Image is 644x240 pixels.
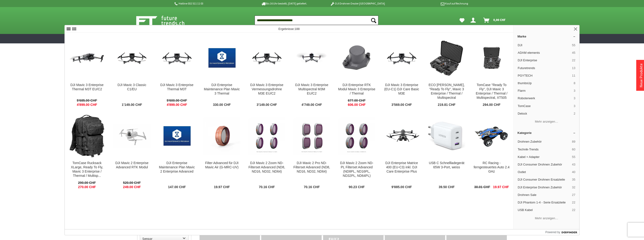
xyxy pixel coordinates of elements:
span: Ergebnisse: [278,27,300,31]
img: TomCase Rucksack XLarge, Ready To Fly, Mavic 3 Enterprise / Thermal / Multisp... [70,115,104,157]
span: 270.00 CHF [78,185,96,189]
span: Delock [518,112,572,116]
a: Neue Produkte [639,63,643,87]
img: DJI Mavic 3 Enterprise Vermessungsdrohne M3E EU/C2 [248,47,285,68]
span: 3 [574,104,575,108]
div: DJI Mavic 3 Enterprise Vermessungsdrohne M3E EU/C2 [248,83,285,96]
a: DJI Enterprise Maintenance Plan Mavic 3 Thermal DJI Enterprise Maintenance Plan Mavic 3 Thermal 3... [200,33,244,111]
span: 3 [574,89,575,93]
span: 70.16 CHF [259,185,275,189]
a: DJI Mavic 3 Enterprise (EU-C1) DJI Care Basic M3E DJI Mavic 3 Enterprise (EU-C1) DJI Care Basic M... [379,33,424,111]
span: Drohnen Sale [518,193,570,197]
span: 4'899.00 CHF [77,103,97,107]
a: DJI Mavic 3 Enterprise Multispectral M3M EU/C2 DJI Mavic 3 Enterprise Multispectral M3M EU/C2 4'7... [289,33,334,111]
a: DJI Enterprise Matrice 400 (EU-C3) inkl. DJI Care Enterprise Plus DJI Enterprise Matrice 400 (EU-... [379,111,424,193]
img: DJI Enterprise Maintenance Plan Mavic 2 Enterprise Advanced [158,122,196,150]
button: Suchen [368,16,378,25]
span: 70.16 CHF [304,185,320,189]
div: DJI Mavic 2 Zoom ND-PL Filterset Advanced (ND8PL, ND16PL, ND32PL, ND64PL) [338,161,375,178]
img: DJI Mavic 3 Enterprise Multispectral M3M EU/C2 [293,47,330,68]
div: TomCase Rucksack XLarge, Ready To Fly, Mavic 3 Enterprise / Thermal / Multisp... [68,161,106,178]
div: DJI Mavic 3 Enterprise Thermal M3T [158,83,196,91]
span: 4'749.00 CHF [302,103,322,107]
span: Kabel + Adapter [518,155,570,159]
span: 188 [295,27,300,31]
img: DJI Mavic 3 Classic C1/EU [113,47,151,68]
img: DJI Enterprise RTK Modul Mavic 3 Enterprise / Thermal [338,44,375,72]
img: DJI Enterprise Maintenance Plan Mavic 3 Thermal [203,44,240,72]
span: 219.81 CHF [438,103,455,107]
span: Roboterwerk [518,96,572,100]
span: Flarm [518,89,572,93]
span: 677.00 CHF [348,99,365,103]
img: DJI Mavic 2 Zoom ND-Filterset Advanced (ND8, ND16, ND32, ND64) [248,117,285,155]
a: Meine Favoriten [457,16,467,25]
span: 249.00 CHF [123,185,141,189]
a: DJI Mavic 2 Zoom ND-PL Filterset Advanced (ND8PL, ND16PL, ND32PL, ND64PL) DJI Mavic 2 Zoom ND-PL ... [334,111,379,193]
span: DJI Phantom 1-4 - Serie Ersatzteile [518,200,570,205]
span: 330.00 CHF [213,103,231,107]
div: DJI Mavic 3 Enterprise Thermal M3T EU/C2 [68,83,106,91]
span: 606.00 CHF [348,103,365,107]
div: TomCase "Ready To Fly", DJI Mavic 3 Enterprise / Thermal / Multispectral, XT505 [473,83,510,100]
div: DJI Mavic 2 Zoom ND-Filterset Advanced (ND8, ND16, ND32, ND64) [248,161,285,174]
span: PGYTECH [518,74,570,78]
p: Kauf auf Rechnung [394,1,468,6]
span: 3'149.00 CHF [256,103,277,107]
a: Powered by [545,229,579,235]
div: USB C Schnellladegerät 65W 3-Port, weiss [428,161,465,170]
a: USB C Schnellladegerät 65W 3-Port, weiss USB C Schnellladegerät 65W 3-Port, weiss 39.50 CHF [424,111,469,193]
span: 30.01 CHF [474,185,490,189]
a: Warenkorb [481,16,508,25]
img: Shop Futuretrends - zur Startseite wechseln [136,15,195,26]
span: 147.00 CHF [168,185,186,189]
span: thumbsUp [518,81,572,85]
div: DJI Mavic 2 Pro ND-Filterset Advanced (ND8, ND16, ND32, ND64) [293,161,330,174]
span: 39.50 CHF [439,185,455,189]
a: Dein Konto [469,16,480,25]
span: 22 [572,208,575,212]
img: DJI Mavic 2 Pro ND-Filterset Advanced (ND8, ND16, ND32, ND64) [293,117,330,155]
span: 3 [574,96,575,100]
img: ECO Schutzkoffer, "Ready To Fly", Mavic 3 Enterprise / Thermal / Multispectral [428,39,465,77]
span: 19.97 CHF [493,185,509,189]
span: 55 [572,43,575,47]
div: DJI Enterprise Maintenance Plan Mavic 3 Thermal [203,83,240,96]
span: DJI Consumer Drohnen Ersatzteile [518,178,570,182]
a: TomCase "Ready To Fly", DJI Mavic 3 Enterprise / Thermal / Multispectral, XT505 TomCase "Ready To... [469,33,514,111]
a: DJI Mavic 2 Pro ND-Filterset Advanced (ND8, ND16, ND32, ND64) DJI Mavic 2 Pro ND-Filterset Advanc... [289,111,334,193]
span: 5'685.00 CHF [77,99,97,103]
a: Marke [514,33,579,40]
a: TomCase Rucksack XLarge, Ready To Fly, Mavic 3 Enterprise / Thermal / Multisp... TomCase Rucksack... [65,111,109,193]
div: RC Racing - ferngesteuertes Auto 2.4 GHz [473,161,510,174]
span: DJI Consumer Drohnen Zubehör [518,162,570,167]
p: Bis 16 Uhr bestellt, [DATE] geliefert. [247,1,321,6]
img: USB C Schnellladegerät 65W 3-Port, weiss [428,122,465,150]
img: DJI Enterprise Matrice 400 (EU-C3) inkl. DJI Care Enterprise Plus [383,125,420,146]
span: 290.00 CHF [78,181,96,185]
a: RC Racing - ferngesteuertes Auto 2.4 GHz RC Racing - ferngesteuertes Auto 2.4 GHz 30.01 CHF 19.97... [469,111,514,193]
a: DJI Mavic 2 Enterprise Advanced RTK Modul DJI Mavic 2 Enterprise Advanced RTK Modul 520.00 CHF 24... [110,111,154,193]
input: Produkt, Marke, Kategorie, EAN, Artikelnummer… [255,16,378,25]
a: DJI Mavic 3 Classic C1/EU DJI Mavic 3 Classic C1/EU 1'149.00 CHF [110,33,154,111]
span: 294.00 CHF [483,103,500,107]
span: USB Kabel [518,208,570,212]
span: DJI Enterprise Drohnen Zubehör [518,185,570,190]
span: Powered by [545,230,560,234]
span: 5'600.00 CHF [167,99,187,103]
span: 1'149.00 CHF [122,103,142,107]
span: 89 [572,140,575,144]
span: 43 [572,162,575,167]
span: 27 [572,193,575,197]
span: 13 [572,66,575,70]
span: DJI [518,43,570,47]
span: 32 [572,185,575,190]
div: DJI Enterprise RTK Modul Mavic 3 Enterprise / Thermal [338,83,375,96]
img: DJI Mavic 3 Enterprise Thermal M3T EU/C2 [68,46,106,70]
img: Filter Advanced für DJI Mavic Air (G-MRC-UV) [203,117,240,155]
img: RC Racing - ferngesteuertes Auto 2.4 GHz [473,124,510,148]
span: 2 [574,112,575,116]
span: DJI Enterprise [518,58,570,62]
button: Mehr anzeigen… [516,214,577,222]
a: Filter Advanced für DJI Mavic Air (G-MRC-UV) Filter Advanced für DJI Mavic Air (G-MRC-UV) 19.97 CHF [200,111,244,193]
